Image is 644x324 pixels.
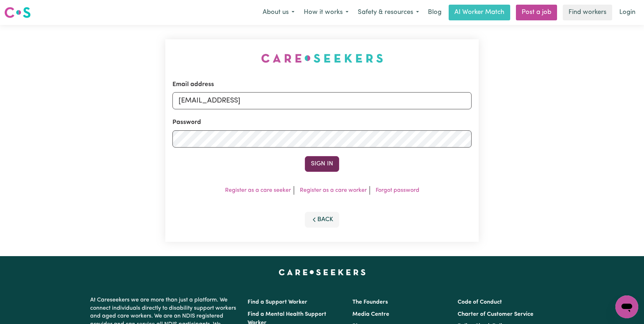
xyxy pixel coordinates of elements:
[305,156,339,172] button: Sign In
[279,269,366,275] a: Careseekers home page
[172,92,472,109] input: Email address
[4,4,31,21] a: Careseekers logo
[458,311,533,317] a: Charter of Customer Service
[172,80,214,89] label: Email address
[376,188,419,193] a: Forgot password
[172,118,201,127] label: Password
[305,212,339,228] button: Back
[516,5,557,20] a: Post a job
[4,6,31,19] img: Careseekers logo
[449,5,510,20] a: AI Worker Match
[352,311,389,317] a: Media Centre
[299,5,353,20] button: How it works
[300,188,367,193] a: Register as a care worker
[424,5,446,20] a: Blog
[248,299,307,305] a: Find a Support Worker
[563,5,612,20] a: Find workers
[615,295,638,318] iframe: Button to launch messaging window
[352,299,388,305] a: The Founders
[353,5,424,20] button: Safety & resources
[258,5,299,20] button: About us
[615,5,640,20] a: Login
[458,299,502,305] a: Code of Conduct
[225,188,291,193] a: Register as a care seeker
